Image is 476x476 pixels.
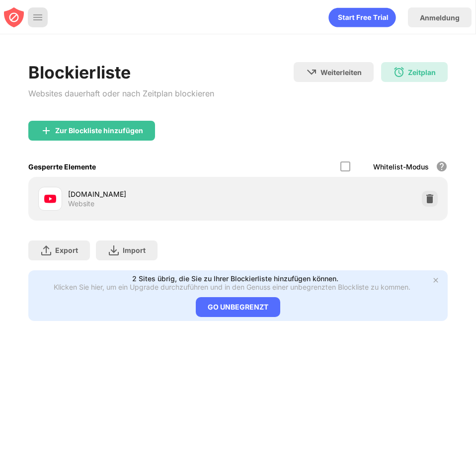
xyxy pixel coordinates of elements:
div: Import [123,246,146,254]
div: Klicken Sie hier, um ein Upgrade durchzuführen und in den Genuss einer unbegrenzten Blockliste zu... [54,283,410,291]
div: Zeitplan [408,68,436,77]
div: Weiterleiten [320,68,362,77]
img: blocksite-icon-red.svg [4,7,24,27]
img: favicons [44,193,56,205]
div: GO UNBEGRENZT [196,297,280,317]
div: [DOMAIN_NAME] [68,189,238,199]
div: Zur Blockliste hinzufügen [55,127,143,135]
div: animation [328,7,396,27]
img: x-button.svg [432,276,440,284]
div: Gesperrte Elemente [28,162,96,171]
div: Export [55,246,78,254]
div: Anmeldung [420,13,460,22]
div: Blockierliste [28,62,214,82]
div: Whitelist-Modus [373,162,429,171]
div: Website [68,199,94,208]
div: 2 Sites übrig, die Sie zu Ihrer Blockierliste hinzufügen können. [132,274,338,283]
div: Websites dauerhaft oder nach Zeitplan blockieren [28,86,214,101]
